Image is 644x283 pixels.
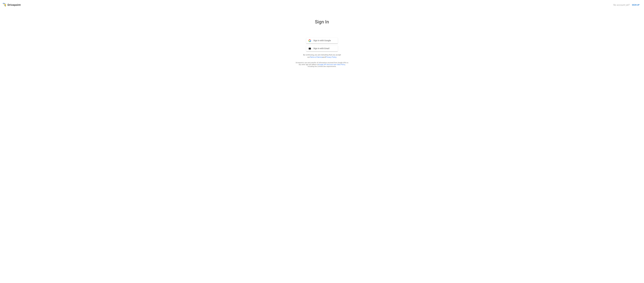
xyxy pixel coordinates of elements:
[306,38,338,44] button: Sign in with Google
[613,4,630,6] div: No account yet?
[311,47,329,50] span: Sign in with Email
[318,64,345,66] a: Google API Services User Data Policy
[311,39,331,42] span: Sign in with Google
[287,19,356,27] div: Sign In
[296,62,348,67] div: Drivepoint's use and transfer of information received from Google APIs to any other app will adhe...
[631,2,641,8] button: SIGN UP
[306,46,338,51] button: Sign in with Email
[326,56,336,58] a: Privacy Policy
[300,54,344,58] p: By continuing, you are indicating that you accept our and .
[310,56,323,58] a: Terms of Service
